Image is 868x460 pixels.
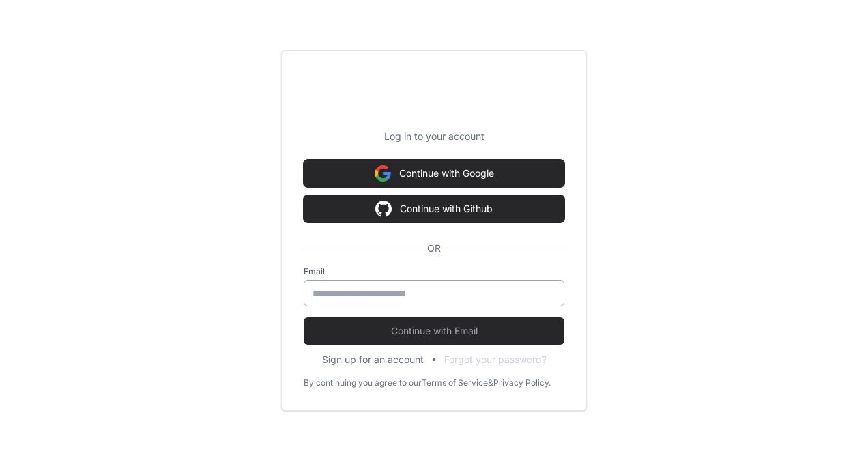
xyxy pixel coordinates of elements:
label: Email [304,266,564,277]
div: By continuing you agree to our [304,377,422,388]
button: Continue with Github [304,195,564,222]
button: Continue with Email [304,317,564,345]
p: Log in to your account [304,130,564,143]
a: Privacy Policy. [493,377,551,388]
span: Continue with Email [304,324,564,338]
button: Forgot your password? [444,353,547,366]
img: Sign in with google [375,195,392,222]
button: Continue with Google [304,160,564,187]
button: Sign up for an account [322,353,424,366]
a: Terms of Service [422,377,488,388]
img: Sign in with google [375,160,391,187]
div: & [488,377,493,388]
span: OR [422,242,446,255]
